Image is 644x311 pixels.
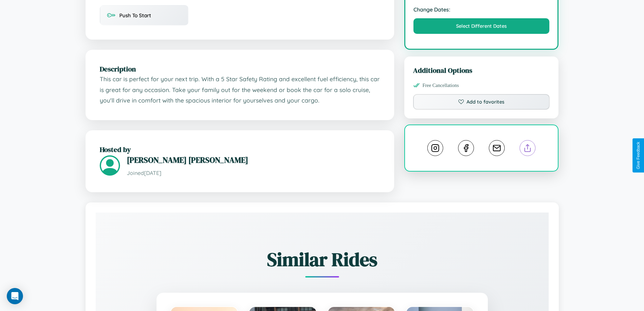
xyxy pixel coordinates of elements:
span: Push To Start [119,12,151,19]
p: This car is perfect for your next trip. With a 5 Star Safety Rating and excellent fuel efficiency... [100,74,380,106]
button: Select Different Dates [413,18,550,34]
button: Add to favorites [413,94,550,110]
h2: Similar Rides [119,246,525,272]
h3: Additional Options [413,65,550,75]
span: Free Cancellations [423,83,459,88]
h2: Hosted by [100,145,380,154]
h2: Description [100,64,380,74]
h3: [PERSON_NAME] [PERSON_NAME] [127,154,380,165]
div: Open Intercom Messenger [7,288,23,304]
strong: Change Dates: [413,6,550,13]
div: Give Feedback [636,142,641,169]
p: Joined [DATE] [127,168,380,178]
